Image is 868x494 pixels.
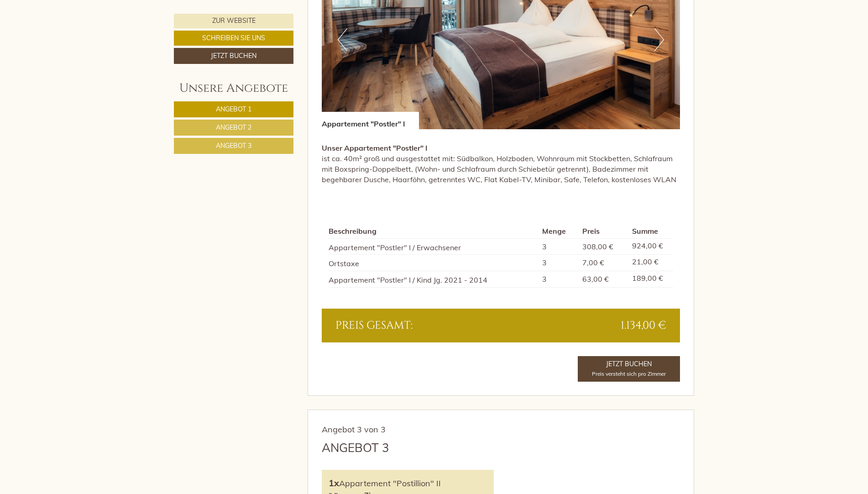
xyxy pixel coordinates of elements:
[621,318,666,333] span: 1.134,00 €
[329,255,539,271] td: Ortstaxe
[329,224,539,238] th: Beschreibung
[628,271,673,288] td: 189,00 €
[174,31,293,46] a: Schreiben Sie uns
[329,271,539,288] td: Appartement "Postler" I / Kind Jg. 2021 - 2014
[216,123,251,131] span: Angebot 2
[539,224,579,238] th: Menge
[654,28,664,51] button: Next
[322,112,419,129] div: Appartement "Postler" I
[322,424,386,435] span: Angebot 3 von 3
[174,80,293,97] div: Unsere Angebote
[216,142,251,150] span: Angebot 3
[322,439,389,456] div: Angebot 3
[582,274,609,284] span: 63,00 €
[582,242,613,251] span: 308,00 €
[628,255,673,271] td: 21,00 €
[582,258,604,267] span: 7,00 €
[216,105,251,113] span: Angebot 1
[539,271,579,288] td: 3
[628,238,673,255] td: 924,00 €
[539,238,579,255] td: 3
[592,370,666,377] span: Preis versteht sich pro Zimmer
[539,255,579,271] td: 3
[578,356,680,382] a: Jetzt BuchenPreis versteht sich pro Zimmer
[329,477,339,489] b: 1x
[338,28,347,51] button: Previous
[329,477,487,490] div: Appartement "Postillion" II
[322,143,680,184] p: ist ca. 40m² groß und ausgestattet mit: Südbalkon, Holzboden, Wohnraum mit Stockbetten, Schlafrau...
[174,48,293,64] a: Jetzt buchen
[628,224,673,238] th: Summe
[329,318,501,333] div: Preis gesamt:
[174,14,293,28] a: Zur Website
[322,143,428,152] strong: Unser Appartement "Postler" I
[329,238,539,255] td: Appartement "Postler" I / Erwachsener
[579,224,628,238] th: Preis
